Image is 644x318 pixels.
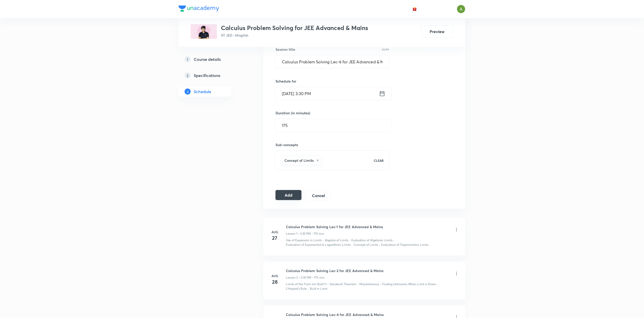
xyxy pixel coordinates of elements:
[179,6,219,13] a: Company Logo
[185,89,191,95] p: 3
[276,142,389,147] h6: Sub-concepts
[457,5,465,13] img: Ajay A
[379,243,380,247] div: ·
[328,282,329,286] div: ·
[357,282,358,286] div: ·
[421,25,453,38] button: Preview
[382,282,436,286] p: Finding Unknowns When Limit is Given
[352,243,353,247] div: ·
[185,56,191,62] p: 1
[194,56,221,62] h5: Course details
[330,282,356,286] p: Sandwich Theorem
[308,286,309,291] div: ·
[286,286,307,291] p: L'Hopital's Rule
[286,238,322,243] p: Use of Expansion in Limits
[349,238,350,243] div: ·
[179,54,247,64] a: 1Course details
[221,24,368,32] h3: Calculus Problem Solving for JEE Advanced & Mains
[194,72,220,78] h5: Specifications
[354,243,378,247] p: Concept of Limits
[411,5,419,13] button: avatar
[276,55,389,68] input: A great title is short, clear and descriptive
[284,158,314,163] h6: Concept of Limits
[286,282,327,286] p: Limits of the Form lim (f(x))ᵍ(ˣ)
[381,243,428,247] p: Evaluation of Trigonometric Limits
[286,243,351,247] p: Evaluation of Exponential & Logarithmic Limits
[270,234,280,242] h4: 27
[286,312,384,317] h6: Calculus Problem Solving Lec-4 for JEE Advanced & Mains
[221,33,368,38] p: IIT JEE • Hinglish
[179,6,219,12] img: Company Logo
[359,282,379,286] p: Miscellaneous
[276,190,302,200] button: Add
[270,274,280,278] h6: Aug
[380,282,381,286] div: ·
[276,119,391,132] input: 175
[286,268,383,273] h6: Calculus Problem Solving Lec-2 for JEE Advanced & Mains
[325,238,348,243] p: Algebra of Limits
[437,282,438,286] div: ·
[270,230,280,234] h6: Aug
[310,286,327,291] p: Built in Limit
[276,47,295,52] h6: Session title
[270,278,280,286] h4: 28
[382,48,389,51] p: 55/99
[179,70,247,81] a: 2Specifications
[351,238,392,243] p: Evaluation of Algebraic Limits
[323,238,324,243] div: ·
[286,275,325,280] p: Lesson 2 • 3:30 PM • 175 min
[412,7,417,11] img: avatar
[286,231,324,236] p: Lesson 1 • 3:30 PM • 175 min
[306,191,332,201] button: Cancel
[276,78,389,84] h6: Schedule for
[286,224,383,229] h6: Calculus Problem Solving Lec-1 for JEE Advanced & Mains
[191,24,217,39] img: FB4C5AF8-24EB-46DC-8721-E2D1BBCB0060_plus.png
[393,238,394,243] div: ·
[276,110,310,116] h6: Duration (in minutes)
[185,72,191,78] p: 2
[194,89,211,95] h5: Schedule
[374,158,384,163] p: CLEAR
